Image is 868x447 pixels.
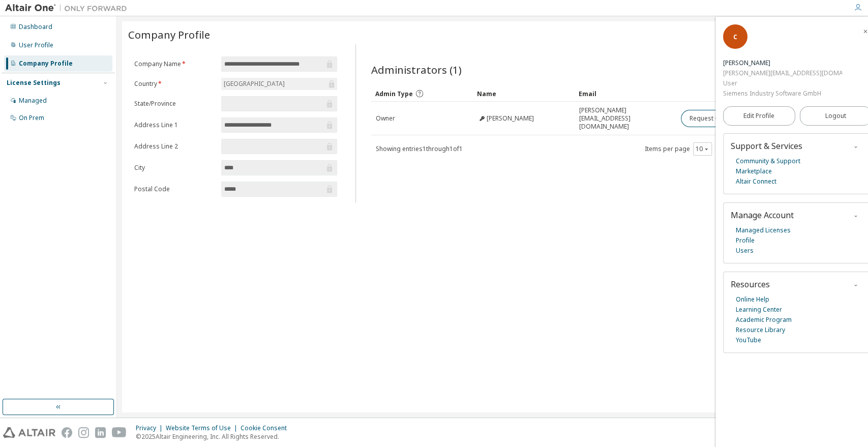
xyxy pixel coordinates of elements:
[19,97,47,105] div: Managed
[19,114,44,122] div: On Prem
[19,59,73,68] div: Company Profile
[579,106,672,131] span: [PERSON_NAME][EMAIL_ADDRESS][DOMAIN_NAME]
[19,23,52,31] div: Dashboard
[241,424,293,432] div: Cookie Consent
[723,68,842,78] div: [PERSON_NAME][EMAIL_ADDRESS][DOMAIN_NAME]
[736,325,785,335] a: Resource Library
[736,156,800,166] a: Community & Support
[78,427,89,438] img: instagram.svg
[134,100,215,108] label: State/Province
[736,315,792,325] a: Academic Program
[825,111,846,121] span: Logout
[696,145,709,153] button: 10
[7,79,61,87] div: License Settings
[62,427,72,438] img: facebook.svg
[736,225,791,235] a: Managed Licenses
[376,144,463,153] span: Showing entries 1 through 1 of 1
[645,142,712,156] span: Items per page
[134,164,215,172] label: City
[136,424,166,432] div: Privacy
[375,90,413,98] span: Admin Type
[221,78,337,90] div: [GEOGRAPHIC_DATA]
[19,41,53,49] div: User Profile
[723,88,842,99] div: Siemens Industry Software GmbH
[731,140,802,152] span: Support & Services
[731,210,794,221] span: Manage Account
[134,80,215,88] label: Country
[128,27,210,42] span: Company Profile
[736,166,772,176] a: Marketplace
[736,305,782,315] a: Learning Center
[376,114,395,123] span: Owner
[723,106,795,126] a: Edit Profile
[736,235,755,246] a: Profile
[371,63,462,77] span: Administrators (1)
[736,294,769,305] a: Online Help
[5,3,132,13] img: Altair One
[222,78,286,90] div: [GEOGRAPHIC_DATA]
[733,33,737,41] span: C
[731,279,770,290] span: Resources
[681,110,767,127] button: Request Owner Change
[166,424,241,432] div: Website Terms of Use
[743,112,774,120] span: Edit Profile
[112,427,127,438] img: youtube.svg
[134,60,215,68] label: Company Name
[136,432,293,441] p: © 2025 Altair Engineering, Inc. All Rights Reserved.
[487,114,534,123] span: [PERSON_NAME]
[134,121,215,129] label: Address Line 1
[95,427,106,438] img: linkedin.svg
[736,246,754,256] a: Users
[3,427,55,438] img: altair_logo.svg
[736,176,776,187] a: Altair Connect
[134,185,215,193] label: Postal Code
[723,58,842,68] div: Christoph Kiener
[477,85,571,102] div: Name
[736,335,761,345] a: YouTube
[579,85,672,102] div: Email
[723,78,842,88] div: User
[134,142,215,151] label: Address Line 2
